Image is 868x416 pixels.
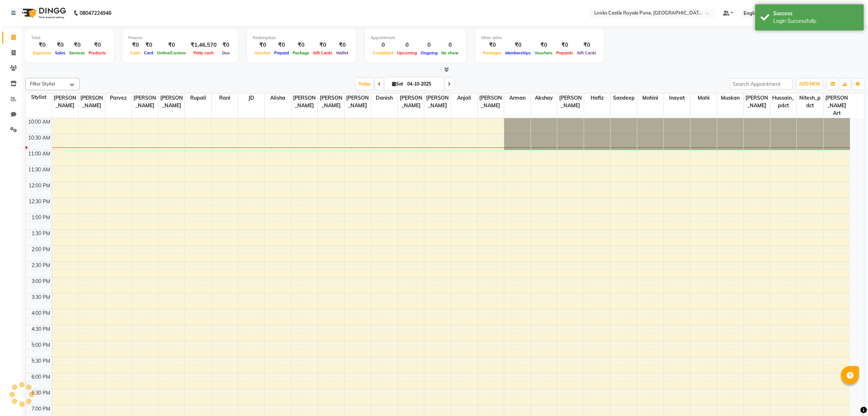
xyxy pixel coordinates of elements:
[481,41,503,49] div: ₹0
[334,41,350,49] div: ₹0
[253,41,272,49] div: ₹0
[30,230,52,237] div: 1:30 PM
[398,93,424,110] span: [PERSON_NAME]
[128,50,142,55] span: Cash
[185,93,211,103] span: Rupali
[797,93,823,110] span: Nitesh_pdct
[610,93,637,103] span: Sandeep
[717,93,744,103] span: Muskan
[30,405,52,413] div: 7:00 PM
[439,41,460,49] div: 0
[390,81,405,87] span: Sat
[690,93,717,103] span: Mahi
[67,41,87,49] div: ₹0
[128,41,142,49] div: ₹0
[356,78,374,90] span: Today
[554,50,575,55] span: Prepaids
[481,50,503,55] span: Packages
[773,10,858,17] div: Success
[478,93,504,110] span: [PERSON_NAME]
[371,41,395,49] div: 0
[30,246,52,253] div: 2:00 PM
[291,50,311,55] span: Package
[575,50,598,55] span: Gift Cards
[824,93,850,118] span: [PERSON_NAME] art
[419,41,439,49] div: 0
[158,93,185,110] span: [PERSON_NAME]
[26,93,52,101] div: Stylist
[30,325,52,333] div: 4:30 PM
[554,41,575,49] div: ₹0
[371,50,395,55] span: Completed
[253,35,350,41] div: Redemption
[18,3,68,23] img: logo
[31,50,53,55] span: Expenses
[30,262,52,269] div: 2:30 PM
[395,41,419,49] div: 0
[503,50,533,55] span: Memberships
[797,79,822,89] button: ADD NEW
[334,50,350,55] span: Wallet
[67,50,87,55] span: Services
[220,50,231,55] span: Due
[27,118,52,126] div: 10:00 AM
[729,78,793,90] input: Search Appointment
[531,93,557,103] span: Akshay
[504,93,531,103] span: Arman
[53,41,67,49] div: ₹0
[30,214,52,221] div: 1:00 PM
[53,50,67,55] span: Sales
[105,93,132,103] span: Parvez
[291,41,311,49] div: ₹0
[439,50,460,55] span: No show
[212,93,238,103] span: Rani
[272,50,291,55] span: Prepaid
[503,41,533,49] div: ₹0
[395,50,419,55] span: Upcoming
[30,373,52,381] div: 6:00 PM
[132,93,158,110] span: [PERSON_NAME]
[292,93,318,110] span: [PERSON_NAME]
[155,50,188,55] span: Online/Custom
[31,35,108,41] div: Total
[31,41,53,49] div: ₹0
[557,93,584,110] span: [PERSON_NAME]
[30,341,52,349] div: 5:00 PM
[318,93,344,110] span: [PERSON_NAME]
[253,50,272,55] span: Voucher
[27,198,52,205] div: 12:30 PM
[799,81,820,87] span: ADD NEW
[311,50,334,55] span: Gift Cards
[27,134,52,142] div: 10:30 AM
[424,93,451,110] span: [PERSON_NAME]
[220,41,232,49] div: ₹0
[371,93,397,103] span: Danish
[664,93,690,103] span: Inayat
[142,41,155,49] div: ₹0
[192,50,216,55] span: Petty cash
[481,35,598,41] div: Other sales
[30,278,52,285] div: 3:00 PM
[30,81,55,87] span: Filter Stylist
[311,41,334,49] div: ₹0
[272,41,291,49] div: ₹0
[52,93,78,110] span: [PERSON_NAME]
[419,50,439,55] span: Ongoing
[142,50,155,55] span: Card
[371,35,460,41] div: Appointment
[238,93,264,103] span: JD
[533,50,554,55] span: Vouchers
[533,41,554,49] div: ₹0
[30,389,52,397] div: 6:30 PM
[27,150,52,158] div: 11:00 AM
[773,17,858,25] div: Login Successfully.
[744,93,770,110] span: [PERSON_NAME]
[265,93,291,103] span: Alisha
[30,309,52,317] div: 4:00 PM
[30,357,52,365] div: 5:30 PM
[27,166,52,174] div: 11:30 AM
[770,93,797,110] span: Hussain_pdct
[80,3,111,23] b: 08047224946
[451,93,477,103] span: Anjali
[405,79,441,90] input: 2025-10-04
